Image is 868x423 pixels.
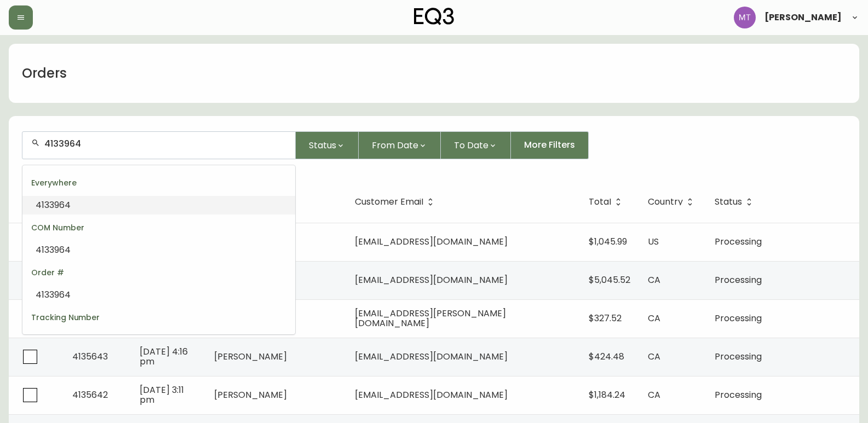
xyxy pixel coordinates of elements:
[648,389,660,401] span: CA
[589,389,625,401] span: $1,184.24
[36,199,71,211] span: 4133964
[589,199,611,205] span: Total
[22,259,295,286] div: Order #
[22,170,295,196] div: Everywhere
[589,197,625,207] span: Total
[309,138,336,152] span: Status
[524,139,575,151] span: More Filters
[140,345,188,368] span: [DATE] 4:16 pm
[355,197,438,207] span: Customer Email
[715,274,762,286] span: Processing
[22,64,67,83] h1: Orders
[355,274,508,286] span: [EMAIL_ADDRESS][DOMAIN_NAME]
[454,138,488,152] span: To Date
[44,138,286,149] input: Search
[359,131,441,159] button: From Date
[36,333,71,346] span: 4133964
[414,8,455,25] img: logo
[355,350,508,363] span: [EMAIL_ADDRESS][DOMAIN_NAME]
[715,235,762,248] span: Processing
[214,350,287,363] span: [PERSON_NAME]
[715,312,762,325] span: Processing
[648,350,660,363] span: CA
[589,350,624,363] span: $424.48
[22,304,295,331] div: Tracking Number
[589,235,627,248] span: $1,045.99
[511,131,589,159] button: More Filters
[715,350,762,363] span: Processing
[589,274,630,286] span: $5,045.52
[355,307,506,329] span: [EMAIL_ADDRESS][PERSON_NAME][DOMAIN_NAME]
[355,389,508,401] span: [EMAIL_ADDRESS][DOMAIN_NAME]
[648,197,697,207] span: Country
[36,288,71,301] span: 4133964
[648,199,683,205] span: Country
[648,235,659,248] span: US
[648,274,660,286] span: CA
[36,244,71,256] span: 4133964
[214,389,287,401] span: [PERSON_NAME]
[296,131,359,159] button: Status
[372,138,418,152] span: From Date
[734,7,756,28] img: 397d82b7ede99da91c28605cdd79fceb
[715,389,762,401] span: Processing
[355,199,423,205] span: Customer Email
[441,131,511,159] button: To Date
[648,312,660,325] span: CA
[715,199,742,205] span: Status
[715,197,756,207] span: Status
[589,312,622,325] span: $327.52
[355,235,508,248] span: [EMAIL_ADDRESS][DOMAIN_NAME]
[140,384,184,406] span: [DATE] 3:11 pm
[72,389,108,401] span: 4135642
[22,215,295,241] div: COM Number
[764,13,842,22] span: [PERSON_NAME]
[72,350,108,363] span: 4135643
